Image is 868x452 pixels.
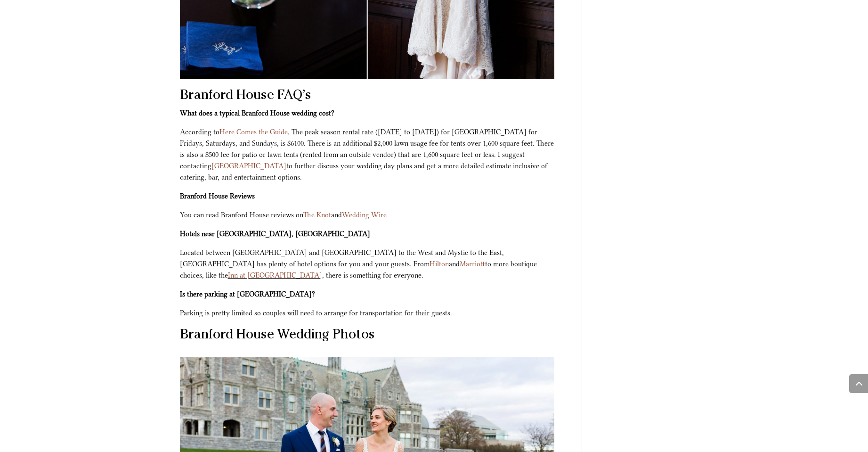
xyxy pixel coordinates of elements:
[460,260,485,268] a: Marriott
[342,211,387,219] a: Wedding Wire
[180,192,255,200] strong: Branford House Reviews
[180,247,554,288] p: Located between [GEOGRAPHIC_DATA] and [GEOGRAPHIC_DATA] to the West and Mystic to the East, [GEOG...
[180,126,554,190] p: According to , The peak season rental rate ([DATE] to [DATE]) for [GEOGRAPHIC_DATA] for Fridays, ...
[180,329,554,347] h2: Branford House Wedding Photos
[211,162,286,170] a: [GEOGRAPHIC_DATA]
[180,90,554,107] h2: Branford House FAQ’s
[219,128,288,136] a: Here Comes the Guide
[228,271,322,279] a: Inn at [GEOGRAPHIC_DATA]
[180,290,315,298] strong: Is there parking at [GEOGRAPHIC_DATA]?
[303,211,331,219] a: The Knot
[180,307,554,319] p: Parking is pretty limited so couples will need to arrange for transportation for their guests.
[180,230,370,238] strong: Hotels near [GEOGRAPHIC_DATA], [GEOGRAPHIC_DATA]
[430,260,449,268] a: Hilton
[180,109,334,117] strong: What does a typical Branford House wedding cost?
[180,209,554,228] p: You can read Branford House reviews on and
